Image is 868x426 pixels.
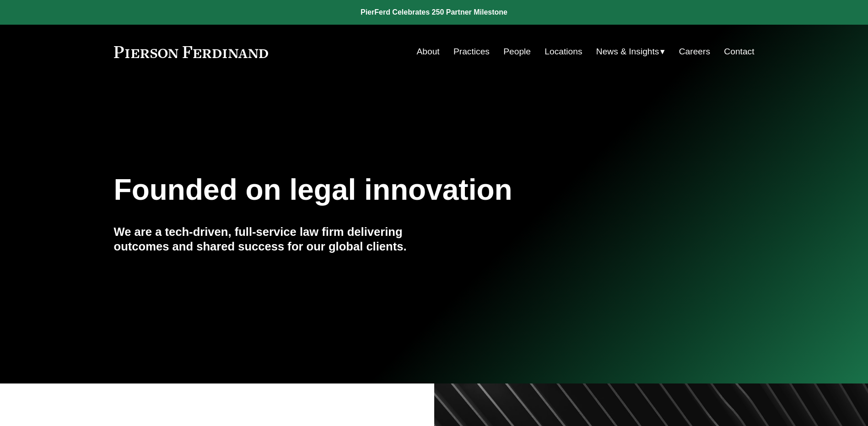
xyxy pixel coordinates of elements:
a: Careers [679,43,710,60]
a: folder dropdown [596,43,665,60]
a: Practices [453,43,490,60]
a: About [417,43,440,60]
span: News & Insights [596,44,659,60]
h1: Founded on legal innovation [114,173,648,207]
a: Contact [724,43,754,60]
a: People [503,43,531,60]
h4: We are a tech-driven, full-service law firm delivering outcomes and shared success for our global... [114,224,434,254]
a: Locations [545,43,582,60]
